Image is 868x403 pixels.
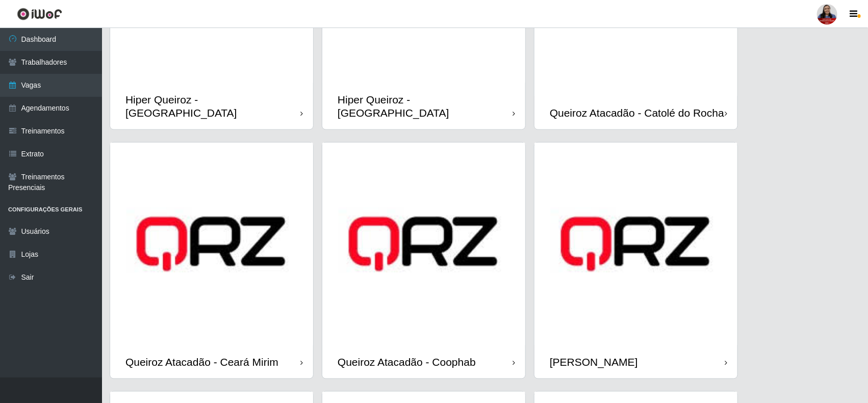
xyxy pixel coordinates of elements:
[322,143,525,379] a: Queiroz Atacadão - Coophab
[110,143,313,345] img: cardImg
[338,356,476,368] div: Queiroz Atacadão - Coophab
[322,143,525,345] img: cardImg
[550,106,724,119] div: Queiroz Atacadão - Catolé do Rocha
[110,143,313,379] a: Queiroz Atacadão - Ceará Mirim
[125,356,278,368] div: Queiroz Atacadão - Ceará Mirim
[534,143,737,345] img: cardImg
[125,93,300,119] div: Hiper Queiroz - [GEOGRAPHIC_DATA]
[17,8,62,20] img: CoreUI Logo
[550,356,638,368] div: [PERSON_NAME]
[338,93,513,119] div: Hiper Queiroz - [GEOGRAPHIC_DATA]
[534,143,737,379] a: [PERSON_NAME]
